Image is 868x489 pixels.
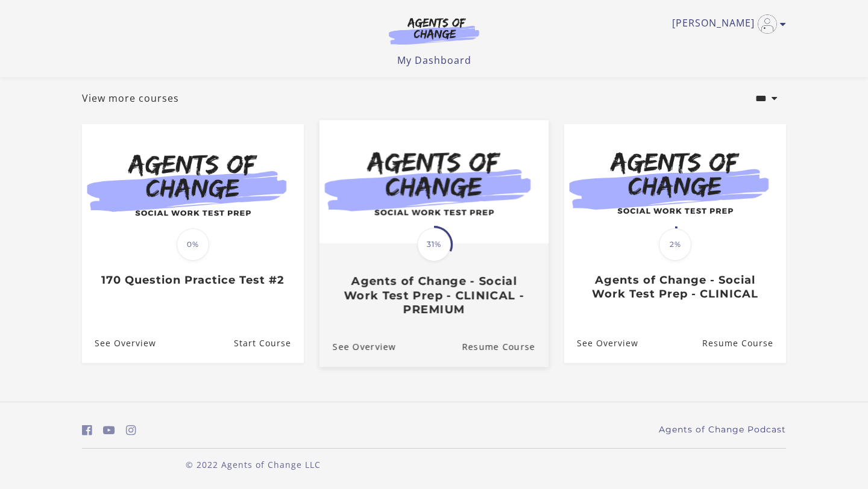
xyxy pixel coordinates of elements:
a: 170 Question Practice Test #2: Resume Course [234,324,304,363]
a: Agents of Change - Social Work Test Prep - CLINICAL: Resume Course [702,324,786,363]
a: https://www.facebook.com/groups/aswbtestprep (Open in a new window) [82,422,92,439]
a: View more courses [82,91,179,105]
a: https://www.youtube.com/c/AgentsofChangeTestPrepbyMeaganMitchell (Open in a new window) [103,422,115,439]
h3: 170 Question Practice Test #2 [95,273,291,287]
span: 31% [417,228,451,261]
a: Agents of Change Podcast [659,423,786,436]
a: https://www.instagram.com/agentsofchangeprep/ (Open in a new window) [126,422,136,439]
i: https://www.youtube.com/c/AgentsofChangeTestPrepbyMeaganMitchell (Open in a new window) [103,425,115,436]
img: Agents of Change Logo [376,17,492,45]
h3: Agents of Change - Social Work Test Prep - CLINICAL [577,273,773,301]
i: https://www.instagram.com/agentsofchangeprep/ (Open in a new window) [126,425,136,436]
a: 170 Question Practice Test #2: See Overview [82,324,156,363]
a: Agents of Change - Social Work Test Prep - CLINICAL: See Overview [564,324,638,363]
span: 0% [177,228,209,261]
p: © 2022 Agents of Change LLC [82,458,424,471]
a: My Dashboard [397,54,471,67]
a: Toggle menu [672,14,780,34]
a: Agents of Change - Social Work Test Prep - CLINICAL - PREMIUM: See Overview [319,326,396,367]
i: https://www.facebook.com/groups/aswbtestprep (Open in a new window) [82,425,92,436]
a: Agents of Change - Social Work Test Prep - CLINICAL - PREMIUM: Resume Course [462,326,549,367]
span: 2% [659,228,691,261]
h3: Agents of Change - Social Work Test Prep - CLINICAL - PREMIUM [333,275,535,317]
